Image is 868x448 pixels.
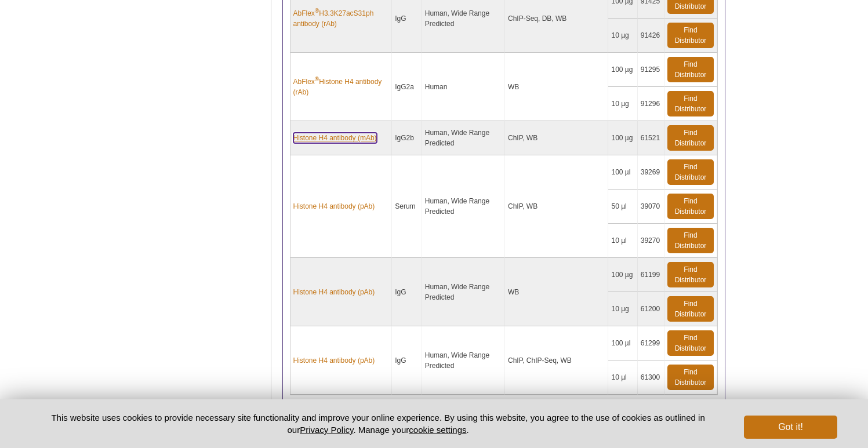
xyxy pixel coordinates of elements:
[608,326,637,360] td: 100 µl
[608,224,637,258] td: 10 µl
[638,258,665,292] td: 61199
[638,360,665,395] td: 61300
[667,296,713,322] a: Find Distributor
[667,330,713,356] a: Find Distributor
[293,355,375,366] a: Histone H4 antibody (pAb)
[638,190,665,224] td: 39070
[608,19,637,53] td: 10 µg
[638,224,665,258] td: 39270
[293,133,377,143] a: Histone H4 antibody (mAb)
[392,258,422,326] td: IgG
[638,121,665,155] td: 61521
[315,8,319,14] sup: ®
[409,425,466,435] button: cookie settings
[608,258,637,292] td: 100 µg
[667,194,713,219] a: Find Distributor
[608,155,637,190] td: 100 µl
[293,77,389,97] a: AbFlex®Histone H4 antibody (rAb)
[505,121,608,155] td: ChIP, WB
[392,121,422,155] td: IgG2b
[608,53,637,87] td: 100 µg
[638,292,665,326] td: 61200
[392,155,422,258] td: Serum
[667,262,713,287] a: Find Distributor
[293,287,375,297] a: Histone H4 antibody (pAb)
[608,190,637,224] td: 50 µl
[667,57,713,82] a: Find Distributor
[608,292,637,326] td: 10 µg
[505,53,608,121] td: WB
[744,416,837,439] button: Got it!
[638,19,665,53] td: 91426
[422,121,505,155] td: Human, Wide Range Predicted
[392,326,422,395] td: IgG
[392,53,422,121] td: IgG2a
[293,8,389,29] a: AbFlex®H3.3K27acS31ph antibody (rAb)
[667,125,713,151] a: Find Distributor
[667,91,713,116] a: Find Distributor
[300,425,353,435] a: Privacy Policy
[638,326,665,360] td: 61299
[31,411,725,436] p: This website uses cookies to provide necessary site functionality and improve your online experie...
[422,326,505,395] td: Human, Wide Range Predicted
[505,258,608,326] td: WB
[667,23,713,48] a: Find Distributor
[422,53,505,121] td: Human
[667,228,713,253] a: Find Distributor
[505,326,608,395] td: ChIP, ChIP-Seq, WB
[422,258,505,326] td: Human, Wide Range Predicted
[667,365,713,390] a: Find Distributor
[315,76,319,82] sup: ®
[667,159,713,185] a: Find Distributor
[293,201,375,212] a: Histone H4 antibody (pAb)
[638,87,665,121] td: 91296
[638,155,665,190] td: 39269
[608,121,637,155] td: 100 µg
[608,87,637,121] td: 10 µg
[608,360,637,395] td: 10 µl
[638,53,665,87] td: 91295
[422,155,505,258] td: Human, Wide Range Predicted
[505,155,608,258] td: ChIP, WB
